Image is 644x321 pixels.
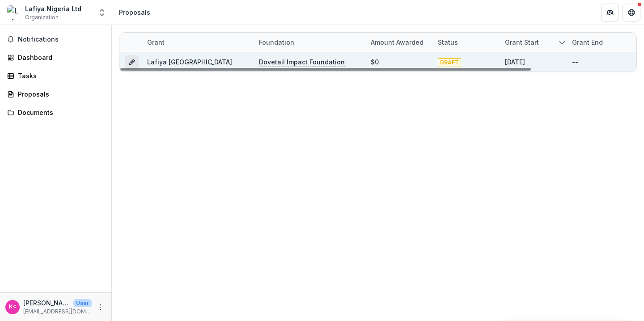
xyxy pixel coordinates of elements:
a: Documents [4,105,108,120]
svg: sorted descending [559,39,566,46]
p: User [73,299,92,307]
div: Foundation [254,33,365,52]
div: [DATE] [505,57,525,67]
div: Proposals [18,89,101,99]
p: [PERSON_NAME] <[PERSON_NAME][EMAIL_ADDRESS][DOMAIN_NAME]> [23,298,70,308]
div: Dashboard [18,53,101,62]
img: Lafiya Nigeria Ltd [7,5,21,20]
div: -- [572,57,578,67]
a: Tasks [4,68,108,83]
div: Proposals [119,8,150,17]
a: Proposals [4,87,108,101]
p: Dovetail Impact Foundation [259,57,345,67]
button: More [95,302,106,313]
div: Status [432,33,500,52]
div: Amount awarded [365,33,432,52]
div: Lafiya Nigeria Ltd [25,4,81,13]
div: Grant [142,33,254,52]
div: Grant end [567,33,634,52]
span: DRAFT [438,58,461,67]
div: Status [432,38,463,47]
div: Grant start [500,38,544,47]
button: Get Help [623,4,640,21]
div: Foundation [254,38,300,47]
div: Grant start [500,33,567,52]
div: Grant [142,38,170,47]
div: Amount awarded [365,38,429,47]
div: Klau Chmielowska <klau.chmielowska@lafiyanigeria.org> [9,304,16,310]
span: Notifications [18,36,104,43]
button: Partners [601,4,619,21]
div: Tasks [18,71,101,80]
nav: breadcrumb [115,6,154,19]
div: Documents [18,108,101,117]
span: Organization [25,13,59,21]
p: [EMAIL_ADDRESS][DOMAIN_NAME] [23,308,92,316]
div: $0 [371,57,379,67]
button: Notifications [4,32,108,46]
button: Grant ec96a026-40d6-470d-b572-b4d564fd6054 [125,55,139,69]
button: Open entity switcher [96,4,108,21]
div: Grant end [567,38,608,47]
a: Dashboard [4,50,108,65]
a: Lafiya [GEOGRAPHIC_DATA] [147,58,232,66]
